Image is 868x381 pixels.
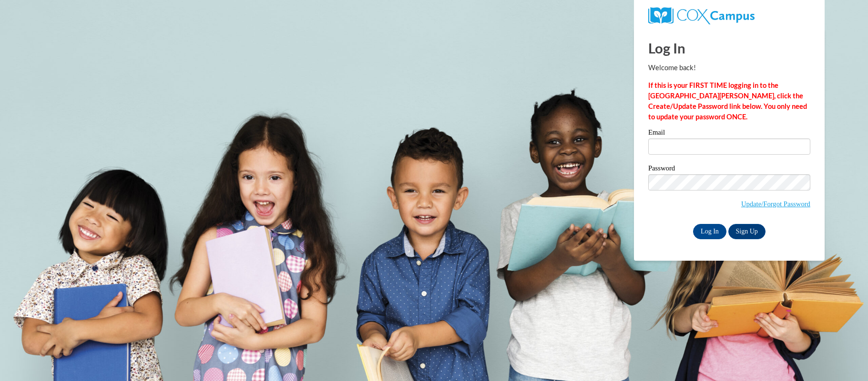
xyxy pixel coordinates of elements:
[648,165,810,174] label: Password
[693,224,726,239] input: Log In
[728,224,766,239] a: Sign Up
[648,11,755,19] a: COX Campus
[648,81,807,121] strong: If this is your FIRST TIME logging in to the [GEOGRAPHIC_DATA][PERSON_NAME], click the Create/Upd...
[648,7,755,24] img: COX Campus
[741,200,810,208] a: Update/Forgot Password
[648,63,810,73] p: Welcome back!
[648,129,810,138] label: Email
[648,38,810,58] h1: Log In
